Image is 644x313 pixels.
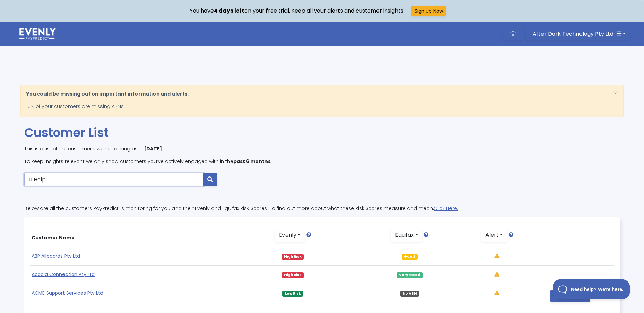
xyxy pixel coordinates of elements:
span: After Dark Technology Pty Ltd [533,30,613,38]
span: [DATE] [144,145,162,152]
a: High Risk [282,271,304,278]
p: Below are all the customers PayPredict is monitoring for you and their Evenly and Equifax Risk Sc... [24,205,620,212]
iframe: Toggle Customer Support [553,279,630,299]
input: Search your customer list [24,173,203,186]
a: Click Here. [434,205,458,212]
p: This is a list of the customer’s we’re tracking as of . [20,145,624,152]
a: Equifax [391,229,422,242]
button: Sign Up Now [411,6,446,16]
img: logo [19,28,56,40]
p: 15% of your customers are missing ABNs [26,103,618,110]
a: High Risk [282,253,304,259]
a: ACME Support Services Pty Ltd [32,290,103,296]
a: Evenly [275,229,305,242]
span: High Risk [282,272,304,278]
span: Low Risk [282,291,303,297]
a: Alert [481,229,507,242]
a: Good [402,253,418,259]
a: Acacia Connection Pty Ltd [32,271,95,278]
span: High Risk [282,254,304,260]
a: Low Risk [282,290,303,296]
strong: 4 days left [214,7,244,15]
span: past 6 months [233,158,271,165]
th: Customer Name [30,223,235,247]
p: To keep insights relevant we only show customers you’ve actively engaged with in the . [20,158,624,165]
a: ABP Allboards Pty Ltd [32,253,80,259]
button: Ask for ABN [550,290,590,302]
span: No ABN [400,291,419,297]
a: No ABN [400,290,419,296]
p: You could be missing out on important information and alerts. [26,90,618,98]
button: After Dark Technology Pty Ltd [526,27,630,40]
span: Customer List [24,124,109,141]
span: Very Good [397,272,423,278]
span: Good [402,254,418,260]
a: Very Good [397,271,423,278]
